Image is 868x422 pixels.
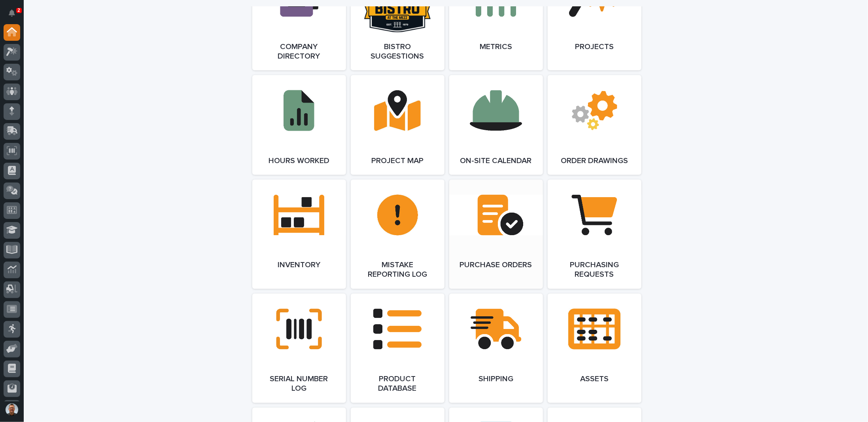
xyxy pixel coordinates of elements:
button: users-avatar [4,401,20,418]
a: Assets [548,294,641,403]
a: Serial Number Log [252,294,346,403]
p: 2 [17,8,20,13]
a: Inventory [252,180,346,289]
a: On-Site Calendar [449,75,543,175]
a: Hours Worked [252,75,346,175]
a: Mistake Reporting Log [351,180,444,289]
a: Purchasing Requests [548,180,641,289]
a: Product Database [351,294,444,403]
a: Shipping [449,294,543,403]
a: Order Drawings [548,75,641,175]
div: Notifications2 [10,10,20,22]
button: Notifications [4,5,20,21]
a: Project Map [351,75,444,175]
a: Purchase Orders [449,180,543,289]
